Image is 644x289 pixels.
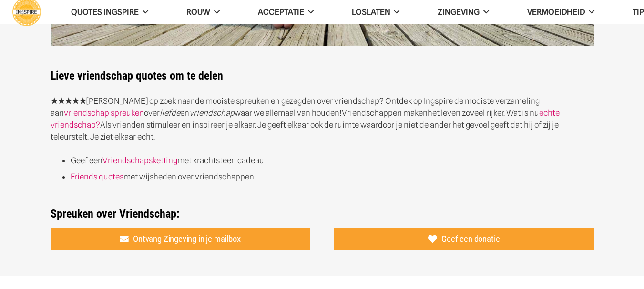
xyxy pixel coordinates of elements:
span: Geef een donatie [441,234,500,244]
span: Ontvang Zingeving in je mailbox [133,234,240,244]
p: [PERSON_NAME] op zoek naar de mooiste spreuken en gezegden over vriendschap? Ontdek op Ingspire d... [51,95,594,143]
strong: ★★★★★ [51,96,86,106]
span: QUOTES INGSPIRE [71,7,139,17]
span: Vriendschappen maken [342,108,428,118]
a: Geef een donatie [334,228,594,250]
span: Acceptatie [258,7,304,17]
a: Friends quotes [71,172,123,181]
strong: Spreuken over Vriendschap: [51,207,180,220]
em: vriendschap [189,108,235,118]
span: Loslaten [352,7,390,17]
strong: Lieve vriendschap quotes om te delen [51,69,223,82]
li: met wijsheden over vriendschappen [71,171,594,183]
span: ROUW [186,7,210,17]
span: VERMOEIDHEID [527,7,585,17]
em: liefde [160,108,180,118]
li: Geef een met krachtsteen cadeau [71,155,594,167]
a: vriendschap spreuken [64,108,144,118]
a: Ontvang Zingeving in je mailbox [51,228,310,250]
span: Zingeving [438,7,480,17]
a: Vriendschapsketting [102,156,177,165]
a: echte vriendschap? [51,108,560,130]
